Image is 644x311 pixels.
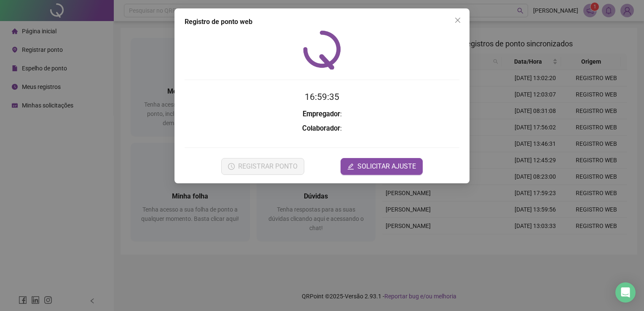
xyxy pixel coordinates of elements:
[185,17,459,27] div: Registro de ponto web
[302,124,340,132] strong: Colaborador
[303,110,340,118] strong: Empregador
[451,13,464,27] button: Close
[305,92,339,102] time: 16:59:35
[185,109,459,120] h3: :
[303,30,341,70] img: QRPoint
[185,123,459,134] h3: :
[454,17,461,24] span: close
[347,163,354,170] span: edit
[221,158,304,175] button: REGISTRAR PONTO
[615,282,636,303] div: Open Intercom Messenger
[341,158,423,175] button: editSOLICITAR AJUSTE
[357,161,416,172] span: SOLICITAR AJUSTE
